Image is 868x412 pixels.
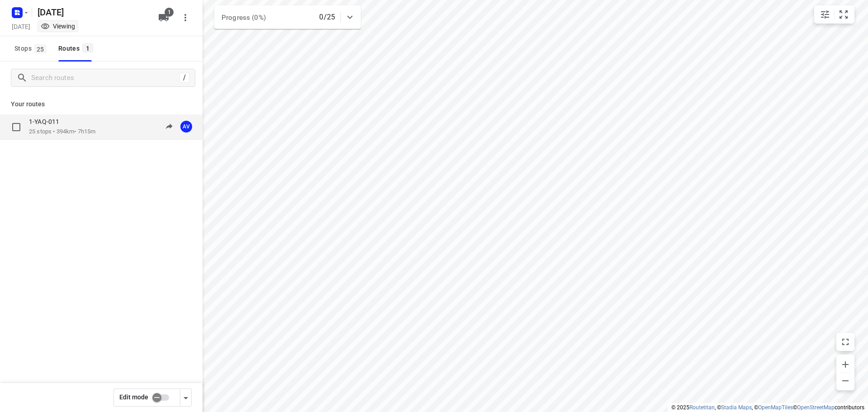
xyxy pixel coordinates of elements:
[34,44,47,53] span: 25
[29,118,65,126] p: 1-YAQ-011
[119,393,148,401] span: Edit mode
[14,43,49,54] span: Stops
[671,404,864,411] li: © 2025 , © , © © contributors
[816,5,834,24] button: Map settings
[7,118,25,136] span: Select
[814,5,854,24] div: small contained button group
[721,404,752,411] a: Stadia Maps
[11,99,192,109] p: Your routes
[835,5,853,24] button: Fit zoom
[214,5,361,29] div: Progress (0%)0/25
[165,8,174,17] span: 1
[180,392,191,403] div: Driver app settings
[689,404,715,411] a: Routetitan
[155,9,173,27] button: 1
[31,71,179,85] input: Search routes
[222,14,266,22] span: Progress (0%)
[29,128,95,136] p: 25 stops • 394km • 7h15m
[179,73,189,83] div: /
[176,9,194,27] button: More
[758,404,793,411] a: OpenMapTiles
[41,22,75,31] div: You are currently in view mode. To make any changes, go to edit project.
[797,404,835,411] a: OpenStreetMap
[82,43,93,52] span: 1
[319,12,335,23] p: 0/25
[58,43,96,54] div: Routes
